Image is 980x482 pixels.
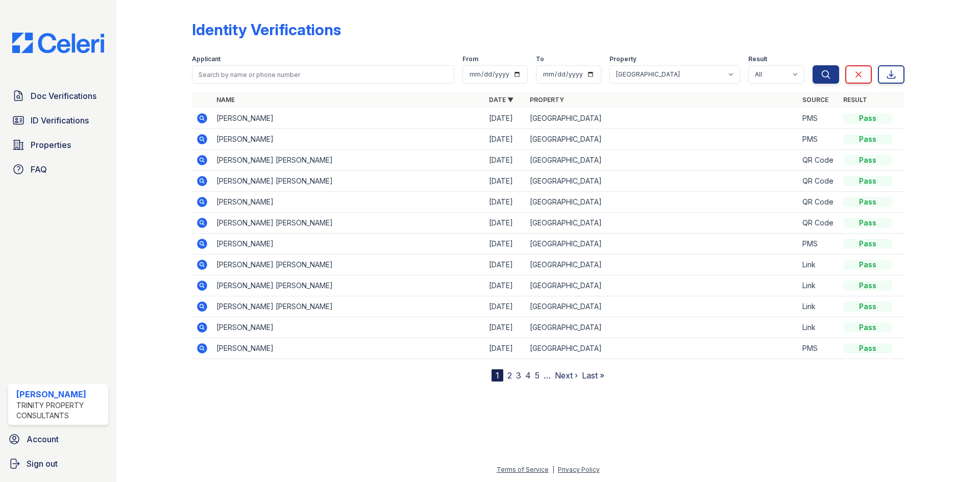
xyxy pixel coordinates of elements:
td: [GEOGRAPHIC_DATA] [526,275,798,296]
td: QR Code [798,192,839,213]
td: [DATE] [485,213,526,234]
div: Pass [843,155,892,165]
td: [PERSON_NAME] [PERSON_NAME] [212,255,485,275]
a: 4 [525,370,531,380]
td: [GEOGRAPHIC_DATA] [526,150,798,171]
div: Pass [843,301,892,312]
label: Property [609,55,636,63]
td: QR Code [798,213,839,234]
td: [GEOGRAPHIC_DATA] [526,108,798,129]
span: Properties [31,139,71,151]
td: [DATE] [485,296,526,317]
td: [PERSON_NAME] [PERSON_NAME] [212,275,485,296]
span: ID Verifications [31,114,89,126]
div: Pass [843,197,892,207]
td: [GEOGRAPHIC_DATA] [526,317,798,338]
div: [PERSON_NAME] [16,388,104,400]
td: [PERSON_NAME] [PERSON_NAME] [212,213,485,234]
a: Name [216,96,235,104]
a: Source [802,96,828,104]
td: [DATE] [485,192,526,213]
div: Trinity Property Consultants [16,400,104,421]
a: Privacy Policy [558,466,600,473]
a: Date ▼ [489,96,513,104]
a: Properties [8,135,108,155]
td: [GEOGRAPHIC_DATA] [526,171,798,192]
td: [GEOGRAPHIC_DATA] [526,192,798,213]
td: [DATE] [485,171,526,192]
td: [DATE] [485,317,526,338]
a: 5 [535,370,540,380]
div: Pass [843,322,892,333]
a: Result [843,96,867,104]
div: | [552,466,554,473]
td: Link [798,255,839,275]
td: [DATE] [485,338,526,359]
td: [GEOGRAPHIC_DATA] [526,255,798,275]
td: Link [798,296,839,317]
td: PMS [798,108,839,129]
td: [GEOGRAPHIC_DATA] [526,129,798,150]
td: [PERSON_NAME] [PERSON_NAME] [212,150,485,171]
div: Pass [843,281,892,291]
td: [GEOGRAPHIC_DATA] [526,296,798,317]
a: Terms of Service [497,466,549,473]
a: ID Verifications [8,110,108,131]
div: Pass [843,134,892,144]
td: [DATE] [485,150,526,171]
td: [GEOGRAPHIC_DATA] [526,338,798,359]
span: … [544,369,551,382]
label: From [462,55,478,63]
td: [PERSON_NAME] [212,108,485,129]
a: 2 [507,370,512,380]
td: [PERSON_NAME] [PERSON_NAME] [212,171,485,192]
td: PMS [798,234,839,255]
a: FAQ [8,159,108,180]
td: QR Code [798,171,839,192]
td: [PERSON_NAME] [PERSON_NAME] [212,296,485,317]
div: Pass [843,239,892,249]
div: Pass [843,343,892,353]
td: QR Code [798,150,839,171]
td: [DATE] [485,275,526,296]
img: CE_Logo_Blue-a8612792a0a2168367f1c8372b55b34899dd931a85d93a1a3d3e32e68fde9ad4.png [4,33,112,53]
span: FAQ [31,163,47,175]
td: [DATE] [485,129,526,150]
a: Doc Verifications [8,86,108,106]
a: Sign out [4,453,112,474]
a: Next › [555,370,578,380]
a: Last » [582,370,604,380]
label: To [536,55,544,63]
div: Pass [843,260,892,270]
td: Link [798,317,839,338]
label: Applicant [192,55,220,63]
td: [PERSON_NAME] [212,129,485,150]
div: Pass [843,218,892,228]
div: Pass [843,176,892,186]
div: 1 [492,369,503,382]
div: Identity Verifications [192,20,341,39]
a: Property [530,96,564,104]
input: Search by name or phone number [192,65,454,84]
div: Pass [843,113,892,123]
td: [PERSON_NAME] [212,234,485,255]
span: Sign out [27,458,58,470]
td: PMS [798,129,839,150]
td: [DATE] [485,234,526,255]
a: Account [4,429,112,449]
td: [GEOGRAPHIC_DATA] [526,213,798,234]
td: PMS [798,338,839,359]
label: Result [748,55,767,63]
span: Account [27,433,59,445]
td: [PERSON_NAME] [212,317,485,338]
td: Link [798,275,839,296]
a: 3 [516,370,521,380]
td: [PERSON_NAME] [212,192,485,213]
td: [DATE] [485,255,526,275]
span: Doc Verifications [31,90,96,102]
td: [PERSON_NAME] [212,338,485,359]
td: [GEOGRAPHIC_DATA] [526,234,798,255]
td: [DATE] [485,108,526,129]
